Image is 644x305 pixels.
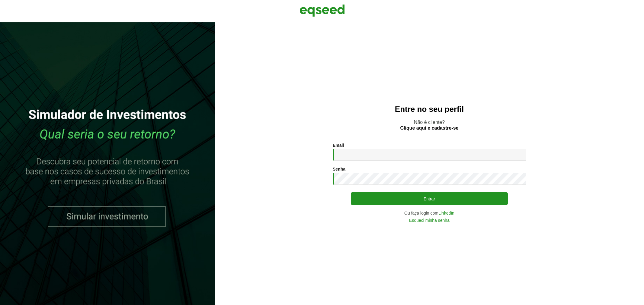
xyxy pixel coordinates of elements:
a: Clique aqui e cadastre-se [400,126,459,130]
div: Ou faça login com [333,211,526,215]
label: Senha [333,167,345,171]
p: Não é cliente? [227,119,632,131]
a: LinkedIn [438,211,454,215]
button: Entrar [351,192,508,205]
h2: Entre no seu perfil [227,105,632,114]
img: EqSeed Logo [300,3,345,18]
label: Email [333,143,344,147]
a: Esqueci minha senha [409,218,450,222]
